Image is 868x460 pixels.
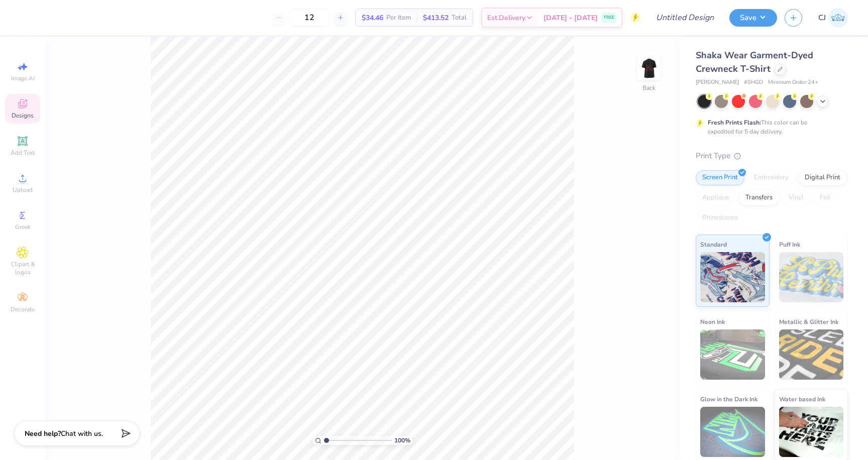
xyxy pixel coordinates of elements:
input: – – [290,9,329,27]
span: Minimum Order: 24 + [768,78,818,87]
span: Puff Ink [779,239,800,250]
div: Applique [696,190,736,205]
span: Est. Delivery [487,13,525,23]
div: Digital Print [798,170,847,185]
span: FREE [604,14,614,21]
div: Back [642,83,656,92]
span: Total [452,13,467,23]
img: Glow in the Dark Ink [700,407,765,457]
div: Vinyl [782,190,810,205]
span: Standard [700,239,727,250]
img: Claire Jeter [828,8,848,28]
div: Foil [813,190,837,205]
span: $413.52 [423,13,449,23]
span: Clipart & logos [5,260,40,276]
img: Back [639,58,659,78]
img: Neon Ink [700,329,765,380]
span: Add Text [11,149,35,157]
div: Print Type [696,150,848,162]
a: CJ [818,8,848,28]
span: Chat with us. [61,429,103,438]
span: Upload [13,186,33,194]
img: Water based Ink [779,407,844,457]
span: Shaka Wear Garment-Dyed Crewneck T-Shirt [696,49,813,75]
div: Screen Print [696,170,744,185]
span: Water based Ink [779,394,825,404]
span: # SHGD [744,78,763,87]
span: Neon Ink [700,316,725,327]
div: Rhinestones [696,210,744,225]
img: Standard [700,252,765,302]
span: Per Item [386,13,411,23]
span: $34.46 [362,13,383,23]
img: Puff Ink [779,252,844,302]
span: CJ [818,12,826,24]
span: 100 % [394,436,410,445]
strong: Fresh Prints Flash: [708,119,761,127]
button: Save [729,9,777,27]
span: [PERSON_NAME] [696,78,739,87]
div: Transfers [739,190,779,205]
div: Embroidery [747,170,795,185]
div: This color can be expedited for 5 day delivery. [708,118,831,136]
span: [DATE] - [DATE] [544,13,598,23]
span: Glow in the Dark Ink [700,394,757,404]
img: Metallic & Glitter Ink [779,329,844,380]
span: Decorate [11,305,35,313]
strong: Need help? [25,429,61,438]
input: Untitled Design [648,8,722,28]
span: Designs [12,111,34,120]
span: Image AI [11,74,35,82]
span: Greek [15,223,31,231]
span: Metallic & Glitter Ink [779,316,838,327]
